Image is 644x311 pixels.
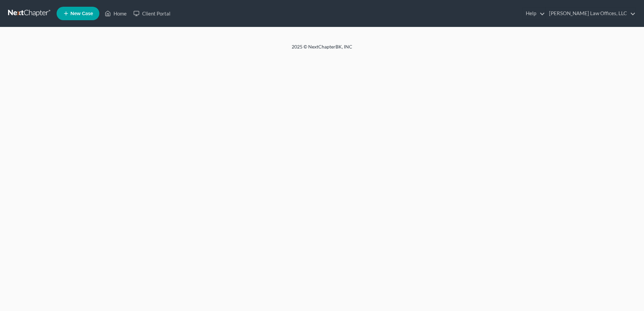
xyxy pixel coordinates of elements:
[130,7,174,20] a: Client Portal
[130,43,514,56] div: 2025 © NextChapterBK, INC
[57,7,99,20] new-legal-case-button: New Case
[546,7,636,20] a: [PERSON_NAME] Law Offices, LLC
[522,7,545,20] a: Help
[101,7,130,20] a: Home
